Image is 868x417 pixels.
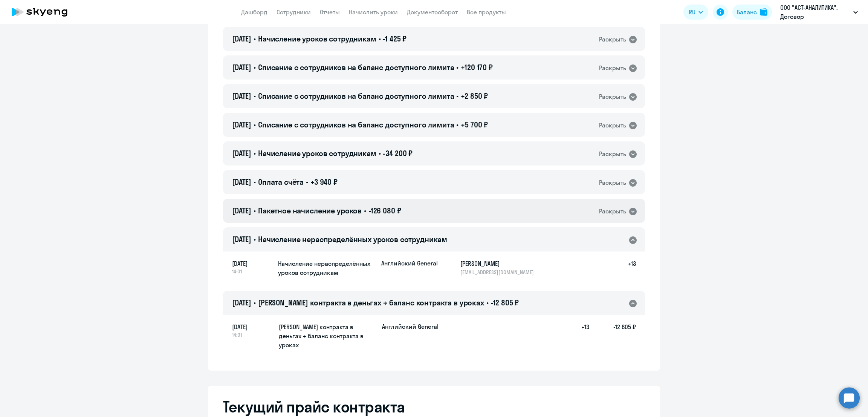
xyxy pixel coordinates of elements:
[364,206,366,215] span: •
[381,259,438,267] p: Английский General
[258,120,454,129] span: Списание с сотрудников на баланс доступного лимита
[254,298,256,307] span: •
[258,63,454,72] span: Списание с сотрудников на баланс доступного лимита
[689,8,695,17] span: RU
[258,177,304,187] span: Оплата счёта
[379,149,381,158] span: •
[383,149,413,158] span: -34 200 ₽
[737,8,757,17] div: Баланс
[599,121,626,130] div: Раскрыть
[232,34,251,43] span: [DATE]
[232,298,251,307] span: [DATE]
[461,63,493,72] span: +120 170 ₽
[258,298,484,307] span: [PERSON_NAME] контракта в деньгах → баланс контракта в уроках
[461,91,488,101] span: +2 850 ₽
[254,34,256,43] span: •
[599,35,626,44] div: Раскрыть
[612,259,636,276] h5: +13
[383,34,406,43] span: -1 425 ₽
[486,298,489,307] span: •
[456,91,458,101] span: •
[776,3,862,21] button: ООО "АСТ-АНАЛИТИКА", Договор
[254,63,256,72] span: •
[232,206,251,215] span: [DATE]
[258,91,454,101] span: Списание с сотрудников на баланс доступного лимита
[254,235,256,244] span: •
[232,331,273,338] span: 14:01
[382,322,439,331] p: Английский General
[760,8,767,16] img: balance
[279,322,376,350] h5: [PERSON_NAME] контракта в деньгах → баланс контракта в уроках
[589,322,636,350] h5: -12 805 ₽
[732,5,772,20] button: Балансbalance
[599,178,626,187] div: Раскрыть
[232,120,251,129] span: [DATE]
[232,177,251,187] span: [DATE]
[258,149,376,158] span: Начисление уроков сотрудникам
[232,235,251,244] span: [DATE]
[599,92,626,101] div: Раскрыть
[254,91,256,101] span: •
[254,177,256,187] span: •
[258,235,447,244] span: Начисление нераспределённых уроков сотрудникам
[310,177,338,187] span: +3 940 ₽
[306,177,308,187] span: •
[460,259,538,268] h5: [PERSON_NAME]
[258,206,362,215] span: Пакетное начисление уроков
[460,269,538,276] p: [EMAIL_ADDRESS][DOMAIN_NAME]
[491,298,519,307] span: -12 805 ₽
[232,149,251,158] span: [DATE]
[780,3,850,21] p: ООО "АСТ-АНАЛИТИКА", Договор
[456,120,458,129] span: •
[407,8,458,16] a: Документооборот
[232,268,272,275] span: 14:01
[254,206,256,215] span: •
[223,398,645,416] h2: Текущий прайс контракта
[456,63,458,72] span: •
[683,5,708,20] button: RU
[467,8,506,16] a: Все продукты
[254,149,256,158] span: •
[232,322,273,331] span: [DATE]
[379,34,381,43] span: •
[232,259,272,268] span: [DATE]
[241,8,267,16] a: Дашборд
[599,207,626,216] div: Раскрыть
[232,91,251,101] span: [DATE]
[599,149,626,159] div: Раскрыть
[254,120,256,129] span: •
[232,63,251,72] span: [DATE]
[461,120,488,129] span: +5 700 ₽
[320,8,340,16] a: Отчеты
[368,206,401,215] span: -126 080 ₽
[349,8,398,16] a: Начислить уроки
[258,34,376,43] span: Начисление уроков сотрудникам
[277,8,311,16] a: Сотрудники
[278,259,375,277] h5: Начисление нераспределённых уроков сотрудникам
[599,63,626,73] div: Раскрыть
[565,322,589,350] h5: +13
